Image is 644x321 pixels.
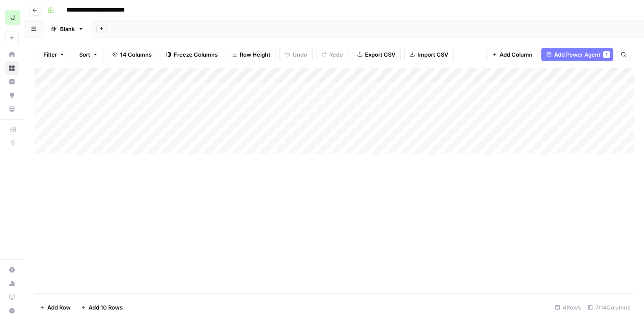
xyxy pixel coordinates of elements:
a: Opportunities [5,89,19,102]
a: Your Data [5,102,19,116]
button: Add 10 Rows [76,301,128,314]
a: Usage [5,277,19,290]
span: Add 10 Rows [89,303,123,312]
span: Add Power Agent [554,50,601,59]
span: Sort [79,50,90,59]
button: Sort [74,48,103,61]
div: Blank [60,25,75,33]
button: Filter [38,48,70,61]
button: Freeze Columns [161,48,223,61]
span: Undo [293,50,307,59]
button: 14 Columns [107,48,157,61]
span: Filter [43,50,57,59]
span: Export CSV [365,50,395,59]
a: Blank [43,20,91,37]
button: Redo [316,48,348,61]
span: Freeze Columns [174,50,218,59]
div: 7/14 Columns [584,301,634,314]
span: J [11,12,15,23]
a: Learning Hub [5,290,19,304]
button: Export CSV [352,48,401,61]
button: Add Power Agent1 [541,48,613,61]
a: Browse [5,61,19,75]
span: Import CSV [417,50,448,59]
div: 4 Rows [552,301,584,314]
span: Add Row [47,303,71,312]
span: Row Height [240,50,270,59]
button: Help + Support [5,304,19,318]
button: Workspace: Jeremy - Example [5,7,19,28]
span: Add Column [500,50,532,59]
div: 1 [603,51,610,58]
a: Settings [5,263,19,277]
button: Add Row [34,301,76,314]
button: Import CSV [404,48,454,61]
span: Redo [329,50,343,59]
button: Undo [279,48,313,61]
a: Insights [5,75,19,89]
a: Home [5,48,19,61]
button: Add Column [486,48,538,61]
span: 1 [605,51,608,58]
button: Row Height [227,48,276,61]
span: 14 Columns [120,50,152,59]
